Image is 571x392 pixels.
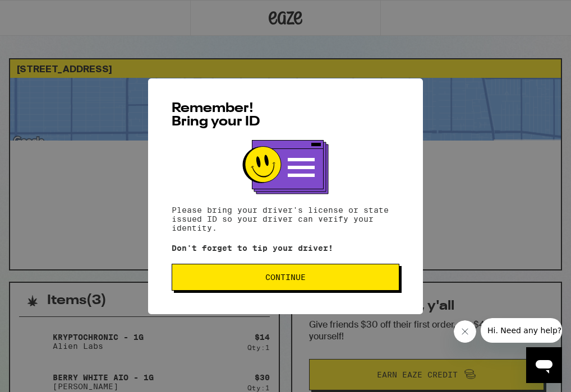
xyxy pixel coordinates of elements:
[172,264,399,291] button: Continue
[481,318,562,343] iframe: Message from company
[172,206,399,232] p: Please bring your driver's license or state issued ID so your driver can verify your identity.
[172,102,260,129] span: Remember! Bring your ID
[454,320,476,343] iframe: Close message
[526,347,562,383] iframe: Button to launch messaging window
[265,273,306,281] span: Continue
[172,244,399,253] p: Don't forget to tip your driver!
